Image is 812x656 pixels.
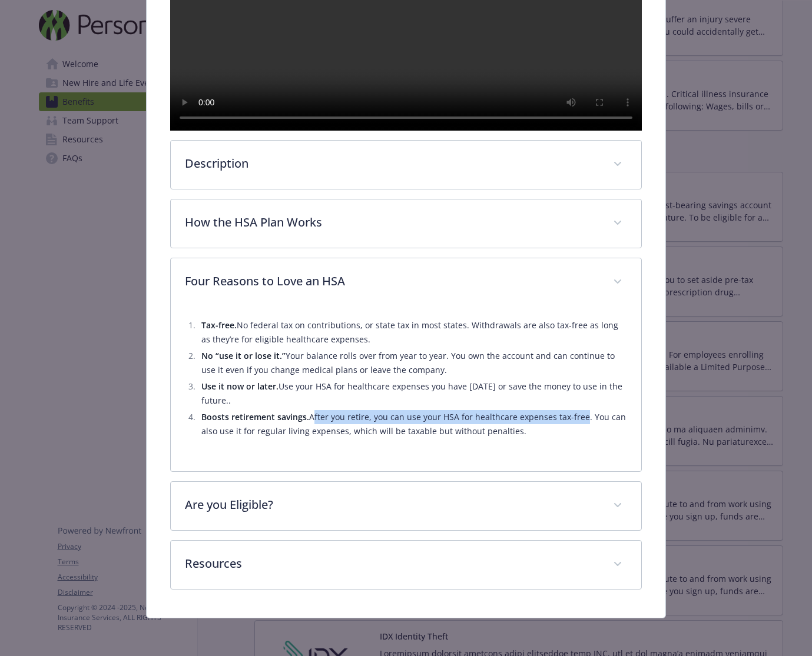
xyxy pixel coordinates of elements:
[198,379,627,408] li: Use your HSA for healthcare expenses you have [DATE] or save the money to use in the future..
[171,199,641,248] div: How the HSA Plan Works
[171,258,641,307] div: Four Reasons to Love an HSA
[185,496,599,514] p: Are you Eligible?
[185,272,599,290] p: Four Reasons to Love an HSA
[201,411,309,422] strong: Boosts retirement savings.
[198,410,627,438] li: After you retire, you can use your HSA for healthcare expenses tax-free. You can also use it for ...
[185,555,599,572] p: Resources
[201,319,237,331] strong: Tax-free.
[185,155,599,172] p: Description
[201,350,286,361] strong: No “use it or lose it.”
[198,349,627,377] li: Your balance rolls over from year to year. You own the account and can continue to use it even if...
[171,141,641,189] div: Description
[198,318,627,347] li: No federal tax on contributions, or state tax in most states. Withdrawals are also tax-free as lo...
[171,307,641,471] div: Four Reasons to Love an HSA
[171,541,641,589] div: Resources
[201,381,279,392] strong: Use it now or later.
[185,214,599,231] p: How the HSA Plan Works
[171,482,641,530] div: Are you Eligible?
